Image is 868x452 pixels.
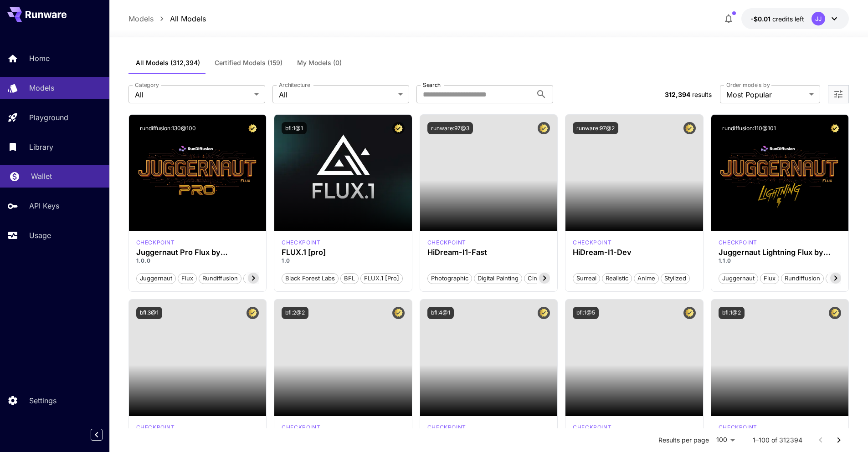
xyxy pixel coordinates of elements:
span: Cinematic [524,274,559,283]
button: bfl:1@2 [719,307,745,319]
p: checkpoint [282,423,320,432]
button: Realistic [602,272,632,284]
div: fluxpro [573,423,611,432]
button: rundiffusion [199,272,241,284]
span: FLUX.1 [pro] [361,274,402,283]
button: bfl:4@1 [427,307,454,319]
p: checkpoint [427,423,466,432]
span: juggernaut [137,274,175,283]
button: flux [178,272,197,284]
span: BFL [341,274,358,283]
span: Digital Painting [474,274,522,283]
button: runware:97@2 [573,122,618,134]
span: flux [178,274,196,283]
span: results [692,91,712,98]
div: FLUX.1 D [136,239,175,247]
button: Black Forest Labs [282,272,339,284]
button: bfl:2@2 [282,307,308,319]
button: Go to next page [830,431,848,449]
p: 1.0 [282,257,405,265]
span: All [135,89,251,100]
button: juggernaut [136,272,176,284]
h3: HiDream-I1-Fast [427,248,550,257]
a: Models [128,13,154,24]
a: All Models [170,13,206,24]
button: Certified Model – Vetted for best performance and includes a commercial license. [538,307,550,319]
p: 1.0.0 [136,257,259,265]
h3: Juggernaut Lightning Flux by RunDiffusion [719,248,842,257]
span: 312,394 [665,91,690,98]
button: Certified Model – Vetted for best performance and includes a commercial license. [392,122,405,134]
button: rundiffusion:110@101 [719,122,780,134]
label: Architecture [279,81,310,89]
p: checkpoint [282,239,320,247]
label: Order models by [726,81,770,89]
div: 100 [713,433,738,447]
span: credits left [772,15,804,23]
span: schnell [826,274,853,283]
button: flux [760,272,779,284]
p: 1.1.0 [719,257,842,265]
p: Results per page [658,436,709,445]
span: Certified Models (159) [215,59,282,67]
span: Surreal [573,274,600,283]
p: Home [29,53,50,64]
h3: FLUX.1 [pro] [282,248,405,257]
p: checkpoint [136,239,175,247]
button: bfl:3@1 [136,307,162,319]
p: Models [29,82,54,93]
span: Black Forest Labs [282,274,338,283]
button: bfl:1@5 [573,307,599,319]
button: Certified Model – Vetted for best performance and includes a commercial license. [392,307,405,319]
button: Stylized [661,272,690,284]
p: checkpoint [427,239,466,247]
label: Search [423,81,441,89]
button: Collapse sidebar [91,429,103,441]
span: Stylized [661,274,689,283]
span: pro [244,274,260,283]
span: Most Popular [726,89,806,100]
button: Photographic [427,272,472,284]
p: checkpoint [136,423,175,432]
span: flux [760,274,779,283]
p: checkpoint [719,423,757,432]
div: Collapse sidebar [98,427,109,443]
button: Certified Model – Vetted for best performance and includes a commercial license. [538,122,550,134]
span: Anime [634,274,658,283]
div: FLUX.1 D [719,239,757,247]
span: Realistic [602,274,632,283]
button: bfl:1@1 [282,122,307,134]
button: BFL [340,272,359,284]
p: checkpoint [573,423,611,432]
button: FLUX.1 [pro] [360,272,403,284]
button: rundiffusion [781,272,824,284]
div: FLUX.1 Kontext [max] [427,423,466,432]
div: JJ [812,12,825,25]
span: All Models (312,394) [136,59,200,67]
p: 1–100 of 312394 [753,436,802,445]
div: HiDream-I1-Dev [573,248,696,257]
button: runware:97@3 [427,122,473,134]
p: Wallet [31,171,52,182]
p: Library [29,142,53,152]
p: checkpoint [573,239,611,247]
p: Settings [29,395,56,406]
span: juggernaut [719,274,758,283]
span: rundiffusion [199,274,241,283]
button: Certified Model – Vetted for best performance and includes a commercial license. [247,307,259,319]
button: rundiffusion:130@100 [136,122,200,134]
button: Surreal [573,272,600,284]
nav: breadcrumb [128,13,206,24]
button: Anime [634,272,659,284]
button: -$0.01467JJ [741,8,849,29]
button: Open more filters [833,89,844,100]
button: Cinematic [524,272,559,284]
div: -$0.01467 [750,14,804,24]
button: Certified Model – Vetted for best performance and includes a commercial license. [829,122,841,134]
span: My Models (0) [297,59,342,67]
button: Certified Model – Vetted for best performance and includes a commercial license. [683,307,696,319]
